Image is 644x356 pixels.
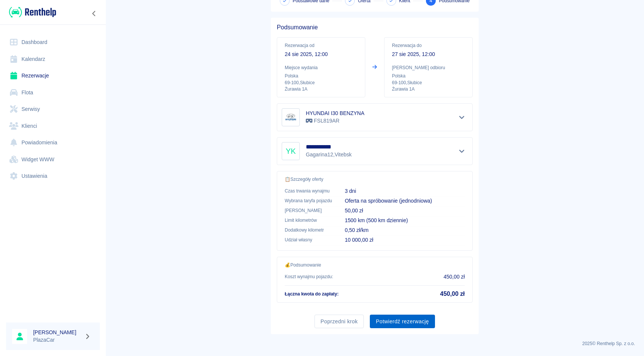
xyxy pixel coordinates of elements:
a: Kalendarz [6,51,100,68]
a: Ustawienia [6,168,100,185]
h6: HYUNDAI I30 BENZYNA [306,109,364,117]
p: 2025 © Renthelp Sp. z o.o. [114,340,635,347]
button: Potwierdź rezerwację [370,315,435,329]
img: Image [283,110,298,125]
h6: [PERSON_NAME] [33,329,81,336]
p: Łączna kwota do zapłaty : [285,291,339,297]
p: Rezerwacja od [285,42,357,49]
button: Pokaż szczegóły [456,112,468,123]
a: Renthelp logo [6,6,56,18]
p: Udział własny [285,236,333,243]
img: Renthelp logo [9,6,56,18]
p: 50,00 zł [345,207,465,215]
p: Rezerwacja do [392,42,465,49]
p: 69-100 , Słubice [285,79,357,86]
p: PlazaCar [33,336,81,344]
div: YK [282,142,300,160]
a: Dashboard [6,34,100,51]
p: 1500 km (500 km dziennie) [345,217,465,224]
p: 📋 Szczegóły oferty [285,176,465,183]
a: Rezerwacje [6,67,100,84]
p: Limit kilometrów [285,217,333,224]
a: Widget WWW [6,151,100,168]
p: Koszt wynajmu pojazdu : [285,273,333,280]
a: Klienci [6,118,100,135]
button: Zwiń nawigację [89,9,100,18]
button: Poprzedni krok [314,315,364,329]
p: 24 sie 2025, 12:00 [285,50,357,58]
p: FSL819AR [306,117,364,125]
p: 0,50 zł/km [345,226,465,234]
p: Polska [392,73,465,79]
p: Dodatkowy kilometr [285,227,333,233]
p: 💰 Podsumowanie [285,262,465,268]
p: 27 sie 2025, 12:00 [392,50,465,58]
h5: 450,00 zł [440,290,465,298]
p: Żurawia 1A [285,86,357,92]
p: [PERSON_NAME] [285,207,333,214]
p: Żurawia 1A [392,86,465,92]
p: [PERSON_NAME] odbioru [392,64,465,71]
p: 69-100 , Słubice [392,79,465,86]
p: 450,00 zł [444,273,465,281]
a: Powiadomienia [6,134,100,151]
button: Pokaż szczegóły [456,146,468,156]
p: 3 dni [345,187,465,195]
p: 10 000,00 zł [345,236,465,244]
p: Gagarina12 , Vitebsk [306,151,355,159]
h5: Podsumowanie [277,24,473,31]
a: Flota [6,84,100,101]
p: Polska [285,73,357,79]
p: Oferta na spróbowanie (jednodniowa) [345,197,465,205]
a: Serwisy [6,101,100,118]
p: Wybrana taryfa pojazdu [285,197,333,204]
p: Miejsce wydania [285,64,357,71]
p: Czas trwania wynajmu [285,188,333,194]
